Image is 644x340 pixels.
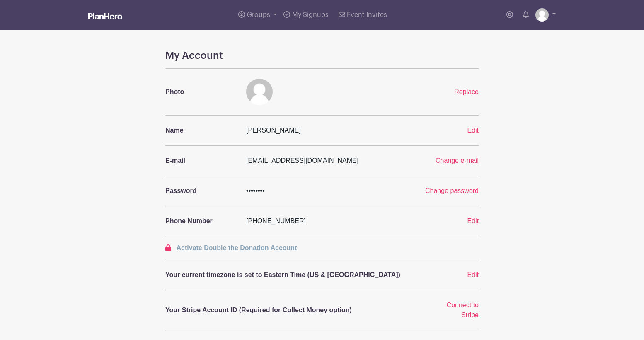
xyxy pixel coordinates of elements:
[241,216,430,226] div: [PHONE_NUMBER]
[467,271,479,278] a: Edit
[347,12,387,18] span: Event Invites
[165,186,236,196] p: Password
[165,305,425,315] p: Your Stripe Account ID (Required for Collect Money option)
[425,187,479,194] a: Change password
[247,12,270,18] span: Groups
[241,125,430,135] div: [PERSON_NAME]
[165,156,236,166] p: E-mail
[165,50,479,62] h4: My Account
[454,88,479,95] a: Replace
[467,217,479,224] a: Edit
[535,8,549,22] img: default-ce2991bfa6775e67f084385cd625a349d9dcbb7a52a09fb2fda1e96e2d18dcdb.png
[246,79,273,105] img: default-ce2991bfa6775e67f084385cd625a349d9dcbb7a52a09fb2fda1e96e2d18dcdb.png
[88,13,122,19] img: logo_white-6c42ec7e38ccf1d336a20a19083b03d10ae64f83f12c07503d8b9e83406b4c7d.svg
[165,87,236,97] p: Photo
[241,156,403,166] div: [EMAIL_ADDRESS][DOMAIN_NAME]
[292,12,329,18] span: My Signups
[436,157,479,164] a: Change e-mail
[165,125,236,135] p: Name
[467,127,479,134] a: Edit
[165,270,425,280] p: Your current timezone is set to Eastern Time (US & [GEOGRAPHIC_DATA])
[176,244,297,251] span: Activate Double the Donation Account
[246,187,265,194] span: ••••••••
[447,301,479,318] a: Connect to Stripe
[165,216,236,226] p: Phone Number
